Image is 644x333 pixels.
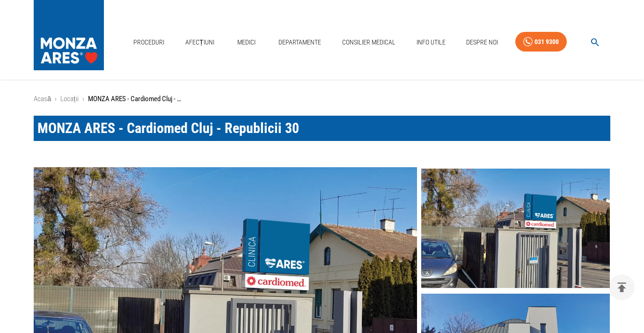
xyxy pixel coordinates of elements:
[534,36,559,48] div: 031 9300
[34,95,51,103] a: Acasă
[413,33,449,52] a: Info Utile
[34,94,610,104] nav: breadcrumb
[37,120,299,136] span: MONZA ARES - Cardiomed Cluj - Republicii 30
[60,95,78,103] a: Locații
[182,33,218,52] a: Afecțiuni
[130,33,168,52] a: Proceduri
[609,274,635,300] button: delete
[338,33,399,52] a: Consilier Medical
[275,33,325,52] a: Departamente
[55,94,57,104] li: ›
[462,33,502,52] a: Despre Noi
[421,169,610,288] img: Signalistica stradala ARES Cardiomed Cluj - Republicii Nr. 30
[88,94,182,104] p: MONZA ARES - Cardiomed Cluj - Republicii 30
[82,94,84,104] li: ›
[231,33,261,52] a: Medici
[515,32,567,52] a: 031 9300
